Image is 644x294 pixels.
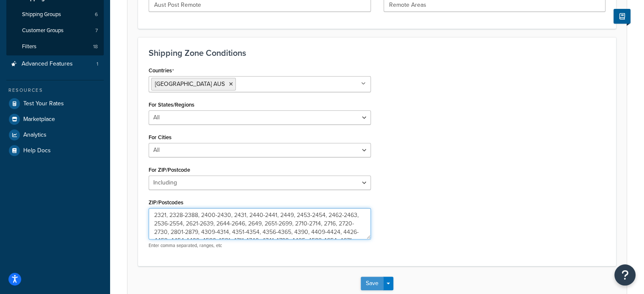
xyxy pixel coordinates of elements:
[6,87,104,94] div: Resources
[22,27,64,34] span: Customer Groups
[95,11,98,18] span: 6
[23,100,64,107] span: Test Your Rates
[149,167,190,173] label: For ZIP/Postcode
[22,43,36,50] span: Filters
[149,102,194,108] label: For States/Regions
[93,43,98,50] span: 18
[23,132,47,139] span: Analytics
[614,264,636,286] button: Open Resource Center
[149,242,371,249] p: Enter comma separated, ranges, etc
[6,23,104,38] li: Customer Groups
[6,56,104,72] a: Advanced Features1
[23,116,55,123] span: Marketplace
[149,48,605,58] h3: Shipping Zone Conditions
[149,67,174,74] label: Countries
[6,143,104,158] a: Help Docs
[6,96,104,111] a: Test Your Rates
[361,277,384,290] button: Save
[6,112,104,127] a: Marketplace
[6,23,104,38] a: Customer Groups7
[6,7,104,22] a: Shipping Groups6
[149,199,183,206] label: ZIP/Postcodes
[6,7,104,22] li: Shipping Groups
[6,39,104,55] a: Filters18
[23,147,51,154] span: Help Docs
[22,60,73,68] span: Advanced Features
[155,80,225,88] span: [GEOGRAPHIC_DATA] AUS
[149,134,171,140] label: For Cities
[149,208,371,239] textarea: 2321, 2328-2388, 2400-2430, 2431, 2440-2441, 2449, 2453-2454, 2462-2463, 2536-2554, 2621-2639, 26...
[6,127,104,143] a: Analytics
[22,11,61,18] span: Shipping Groups
[614,9,630,24] button: Show Help Docs
[6,56,104,72] li: Advanced Features
[95,27,98,34] span: 7
[6,39,104,55] li: Filters
[97,60,98,68] span: 1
